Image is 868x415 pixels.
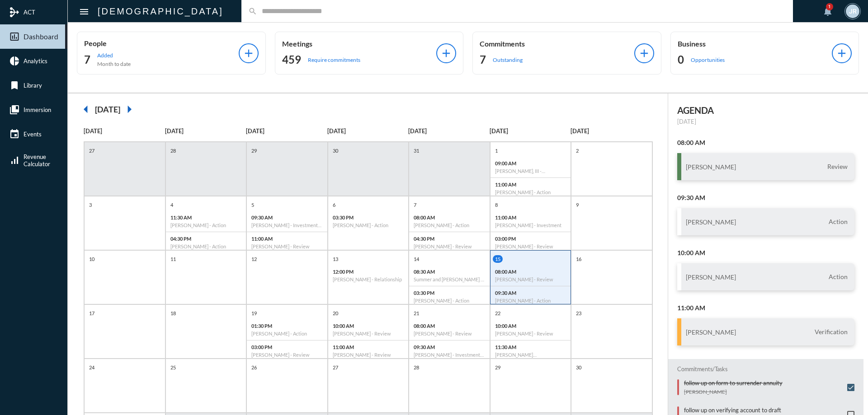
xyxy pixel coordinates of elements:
[308,56,360,63] p: Require commitments
[411,255,421,263] p: 14
[495,243,566,249] h6: [PERSON_NAME] - Review
[168,255,178,263] p: 11
[249,255,259,263] p: 12
[490,127,571,135] p: [DATE]
[24,9,35,16] span: ACT
[168,201,175,209] p: 4
[822,6,833,17] mat-icon: notifications
[282,52,301,67] h2: 459
[9,80,20,91] mat-icon: bookmark
[79,6,90,17] mat-icon: Side nav toggle icon
[84,127,165,135] p: [DATE]
[574,147,581,154] p: 2
[75,2,93,20] button: Toggle sidenav
[677,304,855,312] h2: 11:00 AM
[333,222,404,228] h6: [PERSON_NAME] - Action
[87,255,97,263] p: 10
[686,273,736,281] h3: [PERSON_NAME]
[495,331,566,336] h6: [PERSON_NAME] - Review
[165,127,246,135] p: [DATE]
[677,118,855,125] p: [DATE]
[411,364,421,371] p: 28
[686,218,736,226] h3: [PERSON_NAME]
[170,236,242,242] p: 04:30 PM
[495,160,566,166] p: 09:00 AM
[249,309,259,317] p: 19
[411,201,419,209] p: 7
[495,269,566,275] p: 08:00 AM
[495,182,566,187] p: 11:00 AM
[684,388,783,395] p: [PERSON_NAME]
[414,323,485,329] p: 08:00 AM
[330,255,340,263] p: 13
[251,344,323,350] p: 03:00 PM
[168,364,178,371] p: 25
[495,236,566,242] p: 03:00 PM
[251,331,323,336] h6: [PERSON_NAME] - Action
[684,406,781,414] p: follow up on verifying account to draft
[242,47,255,60] mat-icon: add
[408,127,490,135] p: [DATE]
[87,364,97,371] p: 24
[251,236,323,242] p: 11:00 AM
[327,127,409,135] p: [DATE]
[493,364,503,371] p: 29
[9,56,20,66] mat-icon: pie_chart
[684,379,783,387] p: follow up on form to surrender annuity
[9,155,20,166] mat-icon: signal_cellular_alt
[495,298,566,303] h6: [PERSON_NAME] - Action
[24,106,51,113] span: Immersion
[168,309,178,317] p: 18
[571,127,652,135] p: [DATE]
[678,52,684,67] h2: 0
[414,290,485,296] p: 03:30 PM
[333,276,404,282] h6: [PERSON_NAME] - Relationship
[77,100,95,118] mat-icon: arrow_left
[493,201,500,209] p: 8
[826,273,850,281] span: Action
[249,201,256,209] p: 5
[480,52,486,67] h2: 7
[480,39,634,48] p: Commitments
[414,344,485,350] p: 09:30 AM
[333,344,404,350] p: 11:00 AM
[826,218,850,226] span: Action
[246,127,327,135] p: [DATE]
[9,31,20,42] mat-icon: insert_chart_outlined
[812,328,850,336] span: Verification
[677,139,855,146] h2: 08:00 AM
[24,57,47,65] span: Analytics
[84,52,90,67] h2: 7
[330,309,340,317] p: 20
[24,82,42,89] span: Library
[9,129,20,140] mat-icon: event
[95,104,120,114] h2: [DATE]
[411,309,421,317] p: 21
[495,323,566,329] p: 10:00 AM
[686,328,736,336] h3: [PERSON_NAME]
[495,222,566,228] h6: [PERSON_NAME] - Investment
[168,147,178,154] p: 28
[414,243,485,249] h6: [PERSON_NAME] - Review
[574,364,584,371] p: 30
[97,61,131,67] p: Month to date
[170,214,242,220] p: 11:30 AM
[120,100,138,118] mat-icon: arrow_right
[333,331,404,336] h6: [PERSON_NAME] - Review
[495,352,566,358] h6: [PERSON_NAME] ([PERSON_NAME] - Review
[87,309,97,317] p: 17
[414,298,485,303] h6: [PERSON_NAME] - Action
[414,269,485,275] p: 08:30 AM
[333,269,404,275] p: 12:00 PM
[330,201,338,209] p: 6
[825,163,850,171] span: Review
[574,201,581,209] p: 9
[251,222,323,228] h6: [PERSON_NAME] - Investment Compliance Review
[495,168,566,174] h6: [PERSON_NAME], III - Verification
[333,214,404,220] p: 03:30 PM
[249,147,259,154] p: 29
[414,236,485,242] p: 04:30 PM
[24,33,58,41] span: Dashboard
[846,5,859,18] div: JR
[826,3,833,10] div: 1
